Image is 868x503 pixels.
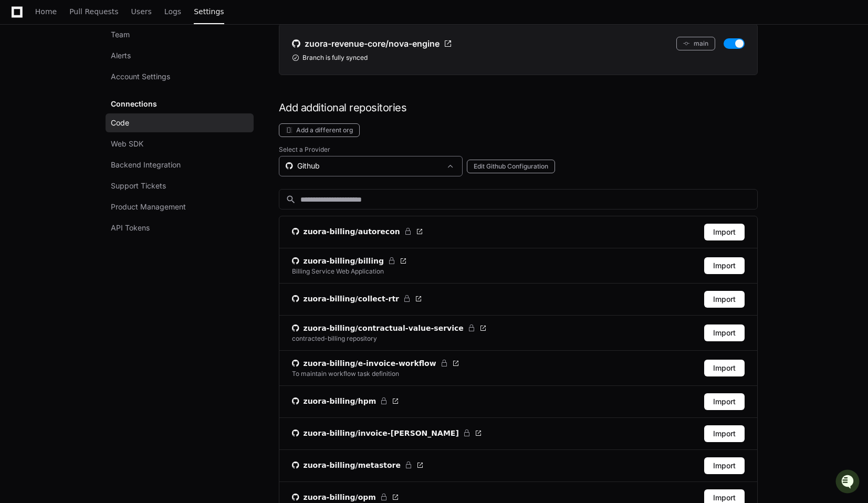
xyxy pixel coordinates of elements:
label: Select a Provider [279,145,758,154]
span: zuora-billing/opm [304,492,376,502]
a: Code [106,113,254,132]
span: zuora-billing/invoice-[PERSON_NAME] [304,428,459,438]
a: zuora-billing/metastore [292,460,424,470]
img: 1756235613930-3d25f9e4-fa56-45dd-b3ad-e072dfbd1548 [11,78,29,97]
button: main [676,37,715,50]
a: zuora-billing/invoice-[PERSON_NAME] [292,428,482,438]
a: zuora-billing/opm [292,492,399,502]
img: PlayerZero [11,11,32,32]
a: zuora-revenue-core/nova-engine [292,37,452,50]
span: Users [131,8,152,15]
button: Import [704,425,745,442]
a: zuora-billing/collect-rtr [292,294,423,304]
button: Import [704,291,745,308]
span: Alerts [111,50,131,61]
button: Import [704,393,745,410]
a: Backend Integration [106,155,254,174]
button: Import [704,360,745,376]
div: Github [286,161,441,171]
h1: Add additional repositories [279,100,758,115]
div: We're offline, but we'll be back soon! [36,89,152,97]
span: Pull Requests [69,8,118,15]
a: Powered byPylon [74,110,127,118]
span: zuora-billing/hpm [304,396,377,406]
span: Logs [164,8,181,15]
span: Home [35,8,57,15]
span: zuora-billing/billing [304,256,384,266]
div: contracted-billing repository [292,334,377,343]
a: zuora-billing/hpm [292,396,400,406]
span: zuora-revenue-core/nova-engine [305,37,440,50]
a: Web SDK [106,134,254,153]
button: Import [704,457,745,474]
a: zuora-billing/e-invoice-workflow [292,358,459,369]
span: zuora-billing/e-invoice-workflow [304,358,436,369]
span: Code [111,118,129,128]
button: Import [704,257,745,274]
a: Alerts [106,46,254,65]
button: Import [704,324,745,341]
mat-icon: search [286,194,296,205]
div: Welcome [11,42,191,59]
span: zuora-billing/contractual-value-service [304,323,464,333]
button: Import [704,224,745,240]
div: Billing Service Web Application [292,267,384,276]
a: zuora-billing/autorecon [292,226,423,237]
iframe: Open customer support [834,468,863,497]
span: API Tokens [111,223,150,233]
span: Pylon [104,110,127,118]
span: zuora-billing/autorecon [304,226,400,237]
div: To maintain workflow task definition [292,370,399,378]
a: zuora-billing/contractual-value-service [292,323,487,333]
button: Start new chat [179,81,191,94]
div: Branch is fully synced [292,54,745,62]
span: Settings [194,8,224,15]
span: Account Settings [111,71,170,82]
span: zuora-billing/metastore [304,460,401,470]
a: zuora-billing/billing [292,256,407,266]
a: Support Tickets [106,176,254,195]
span: Support Tickets [111,181,166,191]
button: Edit Github Configuration [467,160,555,173]
button: Add a different org [279,123,360,137]
div: Start new chat [36,78,172,89]
span: zuora-billing/collect-rtr [304,294,400,304]
a: Team [106,25,254,44]
span: Team [111,29,130,40]
span: Product Management [111,202,186,212]
a: Product Management [106,197,254,216]
a: API Tokens [106,218,254,237]
span: Backend Integration [111,160,181,170]
a: Account Settings [106,67,254,86]
span: Web SDK [111,139,143,149]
